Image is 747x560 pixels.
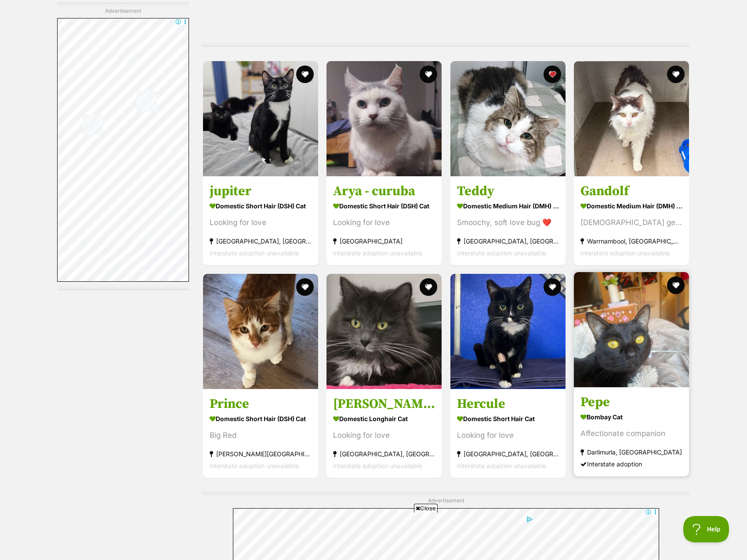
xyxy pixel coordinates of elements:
button: favourite [544,278,561,296]
iframe: Advertisement [214,516,533,556]
strong: [GEOGRAPHIC_DATA], [GEOGRAPHIC_DATA] [333,447,435,459]
button: favourite [296,278,314,296]
span: Interstate adoption unavailable [580,249,670,257]
span: Interstate adoption unavailable [333,462,422,469]
button: favourite [296,65,314,83]
strong: Domestic Medium Hair (DMH) Cat [457,200,559,212]
div: [DEMOGRAPHIC_DATA] gentleman! [580,217,682,229]
img: jupiter - Domestic Short Hair (DSH) Cat [203,61,318,176]
span: Interstate adoption unavailable [333,249,422,257]
a: Arya - curuba Domestic Short Hair (DSH) Cat Looking for love [GEOGRAPHIC_DATA] Interstate adoptio... [326,176,442,265]
strong: Domestic Short Hair Cat [457,412,559,425]
div: Advertisement [57,2,189,291]
img: Prince - Domestic Short Hair (DSH) Cat [203,274,318,389]
div: Interstate adoption [580,458,682,469]
strong: [PERSON_NAME][GEOGRAPHIC_DATA], [GEOGRAPHIC_DATA] [210,447,312,459]
strong: [GEOGRAPHIC_DATA], [GEOGRAPHIC_DATA] [210,235,312,247]
strong: Domestic Short Hair (DSH) Cat [333,200,435,212]
button: favourite [544,65,561,83]
h3: Pepe [580,393,682,410]
div: Looking for love [333,217,435,229]
h3: jupiter [210,183,312,200]
strong: [GEOGRAPHIC_DATA] [333,235,435,247]
div: Looking for love [333,429,435,441]
iframe: Help Scout Beacon - Open [683,516,729,542]
strong: Warrnambool, [GEOGRAPHIC_DATA] [580,235,682,247]
h3: Gandolf [580,183,682,200]
strong: Bombay Cat [580,410,682,423]
h3: [PERSON_NAME] [333,395,435,412]
img: Teddy - Domestic Medium Hair (DMH) Cat [450,61,566,176]
div: Affectionate companion [580,427,682,439]
span: Interstate adoption unavailable [457,249,546,257]
h3: Hercule [457,395,559,412]
div: Looking for love [457,429,559,441]
img: Hercule - Domestic Short Hair Cat [450,274,566,389]
h3: Teddy [457,183,559,200]
a: Prince Domestic Short Hair (DSH) Cat Big Red [PERSON_NAME][GEOGRAPHIC_DATA], [GEOGRAPHIC_DATA] In... [203,389,318,478]
strong: Domestic Longhair Cat [333,412,435,425]
div: Big Red [210,429,312,441]
img: Gandolf - Domestic Medium Hair (DMH) Cat [574,61,689,176]
button: favourite [667,276,685,294]
span: Interstate adoption unavailable [457,462,546,469]
div: Smoochy, soft love bug ❤️ [457,217,559,229]
a: Hercule Domestic Short Hair Cat Looking for love [GEOGRAPHIC_DATA], [GEOGRAPHIC_DATA] Interstate ... [450,389,566,478]
span: Interstate adoption unavailable [210,249,299,257]
a: jupiter Domestic Short Hair (DSH) Cat Looking for love [GEOGRAPHIC_DATA], [GEOGRAPHIC_DATA] Inter... [203,176,318,265]
strong: [GEOGRAPHIC_DATA], [GEOGRAPHIC_DATA] [457,235,559,247]
img: Arya - curuba - Domestic Short Hair (DSH) Cat [326,61,442,176]
button: favourite [667,65,685,83]
img: Maxine - Domestic Longhair Cat [326,274,442,389]
button: favourite [420,65,438,83]
strong: Domestic Short Hair (DSH) Cat [210,412,312,425]
a: [PERSON_NAME] Domestic Longhair Cat Looking for love [GEOGRAPHIC_DATA], [GEOGRAPHIC_DATA] Interst... [326,389,442,478]
strong: Darlimurla, [GEOGRAPHIC_DATA] [580,446,682,458]
a: Teddy Domestic Medium Hair (DMH) Cat Smoochy, soft love bug ❤️ [GEOGRAPHIC_DATA], [GEOGRAPHIC_DAT... [450,176,566,265]
div: Looking for love [210,217,312,229]
a: Gandolf Domestic Medium Hair (DMH) Cat [DEMOGRAPHIC_DATA] gentleman! Warrnambool, [GEOGRAPHIC_DAT... [574,176,689,265]
button: favourite [420,278,438,296]
h3: Arya - curuba [333,183,435,200]
span: Interstate adoption unavailable [210,462,299,469]
img: Pepe - Bombay Cat [574,272,689,387]
strong: Domestic Medium Hair (DMH) Cat [580,200,682,212]
a: Pepe Bombay Cat Affectionate companion Darlimurla, [GEOGRAPHIC_DATA] Interstate adoption [574,387,689,476]
strong: [GEOGRAPHIC_DATA], [GEOGRAPHIC_DATA] [457,447,559,459]
span: Close [414,504,438,513]
iframe: Advertisement [57,18,189,282]
strong: Domestic Short Hair (DSH) Cat [210,200,312,212]
h3: Prince [210,395,312,412]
